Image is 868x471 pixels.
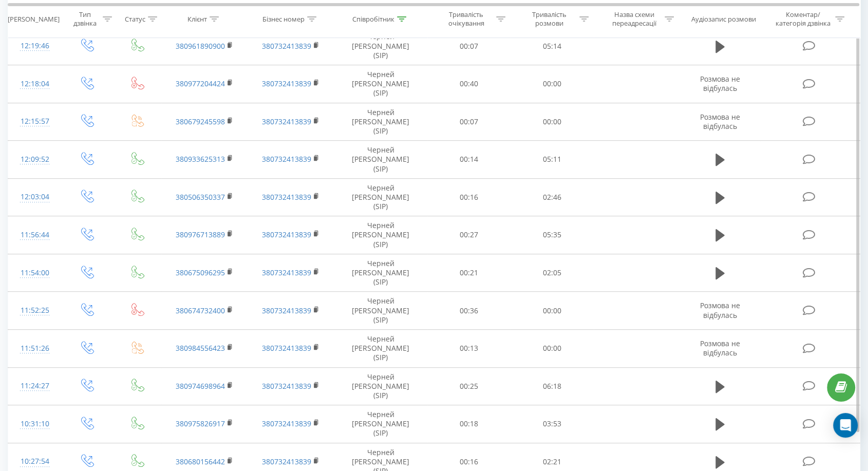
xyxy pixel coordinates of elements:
[176,230,225,239] a: 380976713889
[176,79,225,88] a: 380977204424
[427,329,511,367] td: 00:13
[439,11,494,28] div: Тривалість очікування
[262,230,311,239] a: 380732413839
[262,192,311,202] a: 380732413839
[18,74,51,94] div: 12:18:04
[176,192,225,202] a: 380506350337
[334,27,427,65] td: Черней [PERSON_NAME] (SIP)
[176,117,225,126] a: 380679245598
[18,376,51,396] div: 11:24:27
[700,112,740,131] span: Розмова не відбулась
[772,11,833,28] div: Коментар/категорія дзвінка
[18,338,51,359] div: 11:51:26
[262,306,311,315] a: 380732413839
[262,154,311,164] a: 380732413839
[427,216,511,254] td: 00:27
[334,292,427,330] td: Черней [PERSON_NAME] (SIP)
[511,103,594,141] td: 00:00
[511,178,594,216] td: 02:46
[511,141,594,179] td: 05:11
[262,15,305,24] div: Бізнес номер
[352,15,394,24] div: Співробітник
[511,27,594,65] td: 05:14
[427,141,511,179] td: 00:14
[427,405,511,443] td: 00:18
[511,216,594,254] td: 05:35
[427,178,511,216] td: 00:16
[18,225,51,245] div: 11:56:44
[700,74,740,93] span: Розмова не відбулась
[511,292,594,330] td: 00:00
[700,338,740,357] span: Розмова не відбулась
[511,367,594,405] td: 06:18
[176,343,225,353] a: 380984556423
[176,268,225,277] a: 380675096295
[334,103,427,141] td: Черней [PERSON_NAME] (SIP)
[691,15,756,24] div: Аудіозапис розмови
[334,65,427,103] td: Черней [PERSON_NAME] (SIP)
[511,405,594,443] td: 03:53
[176,41,225,51] a: 380961890900
[18,111,51,131] div: 12:15:57
[334,216,427,254] td: Черней [PERSON_NAME] (SIP)
[18,36,51,56] div: 12:19:46
[607,11,662,28] div: Назва схеми переадресації
[18,300,51,321] div: 11:52:25
[18,187,51,207] div: 12:03:04
[511,254,594,292] td: 02:05
[18,414,51,434] div: 10:31:10
[334,254,427,292] td: Черней [PERSON_NAME] (SIP)
[511,329,594,367] td: 00:00
[833,413,858,438] div: Open Intercom Messenger
[700,300,740,319] span: Розмова не відбулась
[70,11,100,28] div: Тип дзвінка
[511,65,594,103] td: 00:00
[18,149,51,169] div: 12:09:52
[176,154,225,164] a: 380933625313
[125,15,145,24] div: Статус
[427,367,511,405] td: 00:25
[262,117,311,126] a: 380732413839
[334,329,427,367] td: Черней [PERSON_NAME] (SIP)
[187,15,207,24] div: Клієнт
[262,79,311,88] a: 380732413839
[427,103,511,141] td: 00:07
[176,381,225,391] a: 380974698964
[262,419,311,428] a: 380732413839
[262,343,311,353] a: 380732413839
[427,65,511,103] td: 00:40
[334,405,427,443] td: Черней [PERSON_NAME] (SIP)
[176,457,225,466] a: 380680156442
[427,254,511,292] td: 00:21
[522,11,577,28] div: Тривалість розмови
[18,263,51,283] div: 11:54:00
[427,27,511,65] td: 00:07
[334,178,427,216] td: Черней [PERSON_NAME] (SIP)
[262,41,311,51] a: 380732413839
[176,419,225,428] a: 380975826917
[334,367,427,405] td: Черней [PERSON_NAME] (SIP)
[334,141,427,179] td: Черней [PERSON_NAME] (SIP)
[176,306,225,315] a: 380674732400
[262,457,311,466] a: 380732413839
[262,268,311,277] a: 380732413839
[427,292,511,330] td: 00:36
[262,381,311,391] a: 380732413839
[8,15,60,24] div: [PERSON_NAME]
